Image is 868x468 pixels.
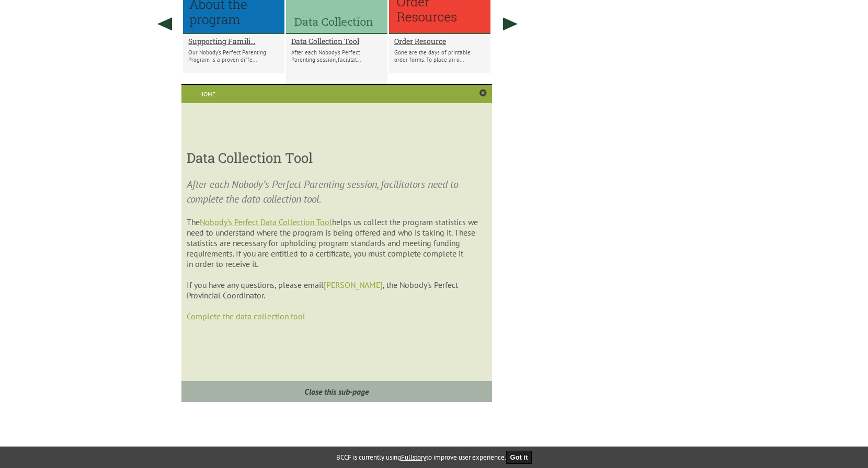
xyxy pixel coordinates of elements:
p: Our Nobody’s Perfect Parenting Program is a proven diffe... [188,49,279,63]
a: Fullstory [401,453,426,462]
i: Close this sub-page [304,386,369,397]
a: [PERSON_NAME] [324,280,383,290]
a: Supporting Famili... [188,36,279,46]
a: Data Collection Tool [291,36,382,46]
a: Home [181,85,233,103]
button: Got it [506,451,532,464]
h3: Data Collection Tool [187,149,486,166]
p: After each Nobody’s Perfect Parenting session, facilitators need to complete the data collection ... [187,177,486,206]
p: After each Nobody’s Perfect Parenting session, facilitat... [291,49,382,63]
p: Gone are the days of printable order forms. To place an o... [394,49,485,63]
p: The helps us collect the program statistics we need to understand where the program is being offe... [187,217,486,332]
a: Close this sub-page [181,381,492,402]
a: Complete the data collection tool [187,311,305,321]
a: Close [479,89,487,97]
a: Order Resource [394,36,485,46]
a: Nobody’s Perfect Data Collection Tool [200,217,332,227]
